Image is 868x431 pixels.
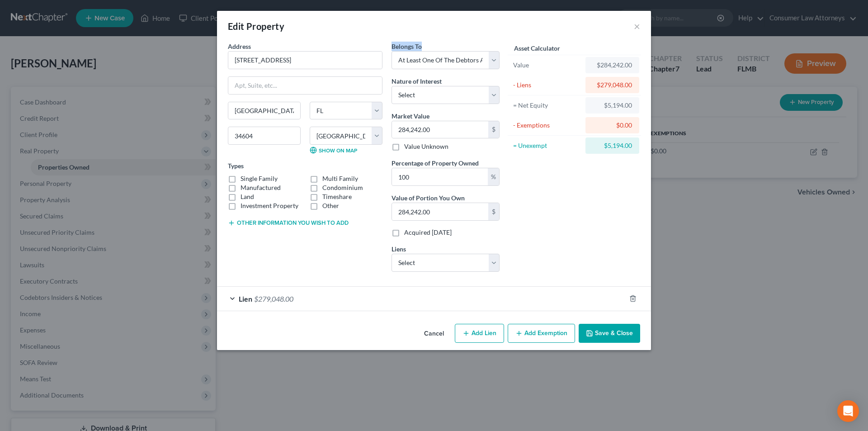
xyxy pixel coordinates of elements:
label: Condominium [322,183,363,192]
input: Enter address... [228,52,382,69]
div: % [488,168,499,185]
label: Liens [392,244,406,254]
label: Market Value [392,111,429,121]
button: Add Lien [455,324,504,343]
div: = Net Equity [513,101,581,110]
div: Edit Property [228,20,284,33]
label: Single Family [241,174,278,183]
div: $ [488,121,499,138]
label: Value Unknown [404,142,448,151]
div: $279,048.00 [593,81,632,90]
label: Land [241,192,254,201]
button: Add Exemption [508,324,575,343]
div: Value [513,61,581,70]
input: Enter zip... [228,127,301,145]
span: $279,048.00 [254,294,293,303]
div: $5,194.00 [593,141,632,150]
label: Value of Portion You Own [392,193,465,203]
div: $ [488,203,499,220]
label: Asset Calculator [514,43,560,53]
input: Apt, Suite, etc... [228,77,382,94]
div: Open Intercom Messenger [837,400,859,422]
span: Address [228,43,251,50]
label: Investment Property [241,201,298,210]
span: Belongs To [392,43,422,50]
div: - Exemptions [513,121,581,130]
button: Other information you wish to add [228,219,349,227]
div: - Liens [513,81,581,90]
input: 0.00 [392,168,488,185]
label: Timeshare [322,192,352,201]
label: Manufactured [241,183,281,192]
label: Types [228,161,244,171]
input: 0.00 [392,203,488,220]
button: Save & Close [579,324,640,343]
button: Cancel [417,325,451,343]
button: × [634,21,640,32]
label: Acquired [DATE] [404,228,452,237]
div: $5,194.00 [593,101,632,110]
label: Other [322,201,339,210]
div: = Unexempt [513,141,581,150]
label: Multi Family [322,174,358,183]
label: Nature of Interest [392,76,442,86]
a: Show on Map [310,147,357,154]
label: Percentage of Property Owned [392,158,479,168]
div: $0.00 [593,121,632,130]
input: 0.00 [392,121,488,138]
span: Lien [239,294,252,303]
input: Enter city... [228,102,300,119]
div: $284,242.00 [593,61,632,70]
